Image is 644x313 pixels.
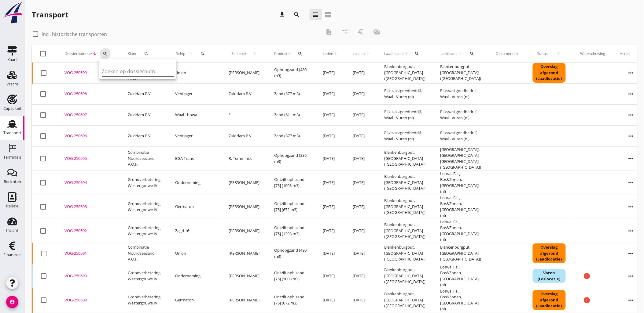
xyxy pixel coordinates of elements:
[64,297,113,303] div: VOG-250589
[623,222,640,239] i: more_horiz
[377,146,433,171] td: Blankenburgput, [GEOGRAPHIC_DATA] ([GEOGRAPHIC_DATA])
[315,195,345,219] td: [DATE]
[323,51,333,56] span: Laden
[623,174,640,191] i: more_horiz
[120,171,168,195] td: Grondverbetering Westergouwe IV
[92,51,97,56] i: arrow_downward
[64,180,113,186] div: VOG-250594
[267,125,315,146] td: Zand (377 m3)
[120,195,168,219] td: Grondverbetering Westergouwe IV
[221,288,267,312] td: [PERSON_NAME]
[345,195,377,219] td: [DATE]
[623,245,640,262] i: more_horiz
[221,104,267,125] td: ?
[353,51,365,56] span: Lossen
[583,272,591,280] i: error
[458,51,464,56] i: arrow_upward
[440,51,458,56] span: Loslocatie
[3,253,21,257] div: Financieel
[120,288,168,312] td: Grondverbetering Westergouwe IV
[267,288,315,312] td: Ontzilt oph.zand [75] (672 m3)
[315,104,345,125] td: [DATE]
[315,63,345,84] td: [DATE]
[315,146,345,171] td: [DATE]
[64,133,113,139] div: VOG-250596
[6,296,18,308] i: account_circle
[267,171,315,195] td: Ontzilt oph.zand [75] (1003 m3)
[267,264,315,288] td: Ontzilt oph.zand [75] (1003 m3)
[3,155,21,159] div: Terminals
[345,63,377,84] td: [DATE]
[315,288,345,312] td: [DATE]
[168,219,221,243] td: Zagri 16
[221,219,267,243] td: [PERSON_NAME]
[64,51,92,56] span: Dossiernummer
[168,171,221,195] td: Onderneming
[120,243,168,264] td: Combinatie Noordzeezand V.O.F.
[103,51,108,56] i: search
[384,51,404,56] span: Laadlocatie
[6,82,18,86] div: Vracht
[229,51,249,56] span: Schipper
[345,264,377,288] td: [DATE]
[168,83,221,104] td: Ventjager
[267,104,315,125] td: Zand (611 m3)
[315,83,345,104] td: [DATE]
[6,204,18,208] div: Relatie
[533,51,552,56] span: Status
[4,180,21,184] div: Berichten
[623,268,640,285] i: more_horiz
[433,146,489,171] td: [GEOGRAPHIC_DATA], [GEOGRAPHIC_DATA], [GEOGRAPHIC_DATA] ([GEOGRAPHIC_DATA])
[496,51,518,56] div: Documenten
[120,264,168,288] td: Grondverbetering Westergouwe IV
[221,83,267,104] td: Zuiddam B.V.
[168,243,221,264] td: Union
[377,243,433,264] td: Blankenburgput, [GEOGRAPHIC_DATA] ([GEOGRAPHIC_DATA])
[377,104,433,125] td: Rijksvastgoedbedrijf, Waal - Vuren (nl)
[470,51,475,56] i: search
[377,264,433,288] td: Blankenburgput, [GEOGRAPHIC_DATA] ([GEOGRAPHIC_DATA])
[345,104,377,125] td: [DATE]
[120,104,168,125] td: Zuiddam B.V.
[64,228,113,234] div: VOG-250592
[168,288,221,312] td: Germaton
[377,288,433,312] td: Blankenburgput, [GEOGRAPHIC_DATA] ([GEOGRAPHIC_DATA])
[623,85,640,103] i: more_horiz
[221,146,267,171] td: R. Temminck
[365,51,370,56] i: arrow_upward
[144,51,149,56] i: search
[64,156,113,162] div: VOG-250595
[168,104,221,125] td: Waal - howa
[533,243,566,263] div: Overslag afgerond (Laadlocatie)
[267,243,315,264] td: Ophoogzand (480 m3)
[221,125,267,146] td: Zuiddam B.V.
[533,63,566,83] div: Overslag afgerond (Laadlocatie)
[279,11,286,18] i: download
[200,51,205,56] i: search
[345,171,377,195] td: [DATE]
[345,288,377,312] td: [DATE]
[315,264,345,288] td: [DATE]
[293,11,301,18] i: search
[221,63,267,84] td: [PERSON_NAME]
[175,51,186,56] span: Schip
[267,195,315,219] td: Ontzilt oph.zand [75] (672 m3)
[221,171,267,195] td: [PERSON_NAME]
[345,146,377,171] td: [DATE]
[433,104,489,125] td: Rijksvastgoedbedrijf, Waal - Vuren (nl)
[583,297,591,304] i: error
[345,125,377,146] td: [DATE]
[221,195,267,219] td: [PERSON_NAME]
[377,219,433,243] td: Blankenburgput, [GEOGRAPHIC_DATA] ([GEOGRAPHIC_DATA])
[623,106,640,124] i: more_horiz
[415,51,420,56] i: search
[580,51,605,56] div: Waarschuwing
[325,11,332,18] i: view_agenda
[533,290,566,310] div: Overslag afgerond (Laadlocatie)
[120,83,168,104] td: Zuiddam B.V.
[287,51,292,56] i: arrow_upward
[377,171,433,195] td: Blankenburgput, [GEOGRAPHIC_DATA] ([GEOGRAPHIC_DATA])
[623,198,640,215] i: more_horiz
[6,228,18,232] div: Inzicht
[32,10,68,20] div: Transport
